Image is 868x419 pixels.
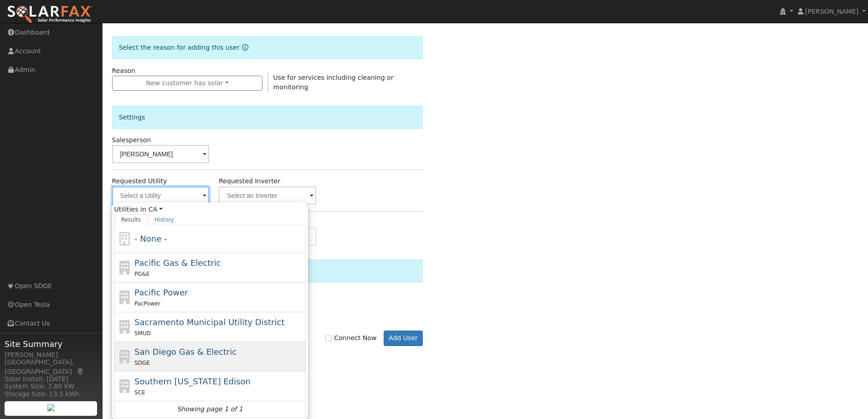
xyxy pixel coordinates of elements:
label: Connect Now [325,333,376,343]
i: Showing page 1 of 1 [177,404,242,414]
a: CA [149,205,163,214]
div: Select the reason for adding this user [112,36,423,59]
span: Site Summary [5,338,98,350]
span: Sacramento Municipal Utility District [134,317,284,327]
span: Use for services including cleaning or monitoring [273,74,394,91]
span: Utilities in [114,205,306,214]
span: SMUD [134,330,151,336]
div: Storage Size: 13.5 kWh [5,389,98,399]
a: Results [114,214,148,225]
span: Southern [US_STATE] Edison [134,377,251,386]
label: Requested Utility [112,176,167,186]
span: - None - [134,234,167,243]
span: Pacific Gas & Electric [134,258,221,268]
button: New customer has solar [112,76,263,91]
label: Salesperson [112,135,151,145]
span: PacPower [134,300,160,307]
a: History [148,214,181,225]
span: Pacific Power [134,288,188,297]
input: Select a User [112,145,210,163]
img: retrieve [47,404,55,411]
a: Reason for new user [240,44,248,51]
button: Add User [384,331,423,346]
div: Settings [112,106,423,129]
label: Reason [112,66,135,76]
div: System Size: 7.80 kW [5,382,98,391]
label: Requested Inverter [219,176,280,186]
span: PG&E [134,271,149,277]
span: SDGE [134,360,150,366]
input: Select an Inverter [219,186,316,205]
div: [GEOGRAPHIC_DATA], [GEOGRAPHIC_DATA] [5,357,98,377]
span: SCE [134,389,145,396]
span: [PERSON_NAME] [805,8,858,15]
input: Select a Utility [112,186,210,205]
a: Map [77,368,85,375]
div: Solar Install: [DATE] [5,374,98,384]
img: SolarFax [7,5,92,24]
span: San Diego Gas & Electric [134,347,236,357]
div: [PERSON_NAME] [5,350,98,360]
input: Connect Now [325,335,332,341]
